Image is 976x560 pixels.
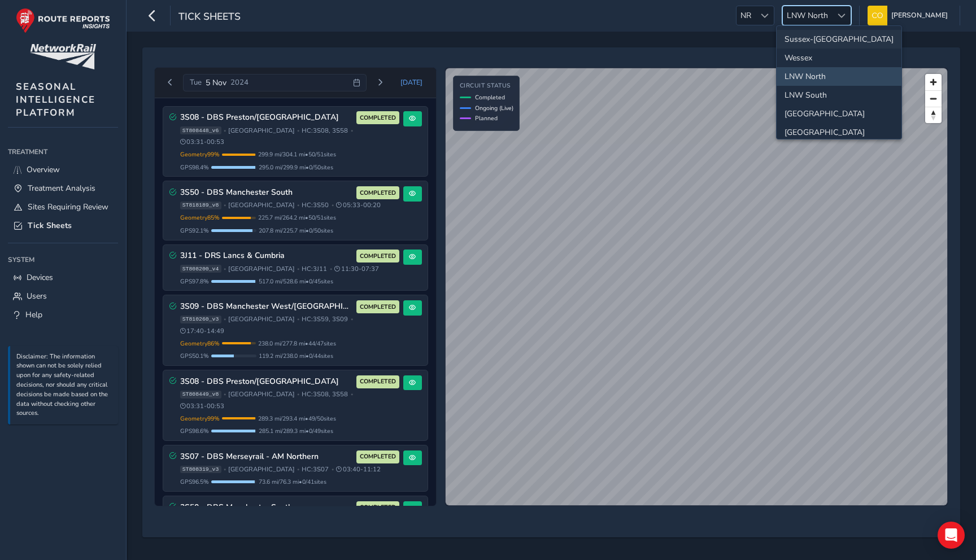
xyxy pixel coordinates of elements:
span: • [297,202,299,208]
span: Geometry 99 % [180,150,220,159]
canvas: Map [446,68,947,505]
span: GPS 96.5 % [180,478,209,486]
span: ST808200_v4 [180,265,221,273]
span: • [297,316,299,322]
span: ST808449_v8 [180,391,221,399]
span: LNW North [783,6,832,25]
div: Treatment [8,143,118,160]
li: Wales [777,123,901,142]
h3: 3S08 - DBS Preston/[GEOGRAPHIC_DATA] [180,377,353,387]
span: 295.0 mi / 299.9 mi • 0 / 50 sites [259,163,333,172]
a: Treatment Analysis [8,179,118,198]
p: Disclaimer: The information shown can not be solely relied upon for any safety-related decisions,... [16,352,112,419]
span: 2024 [230,77,249,88]
a: Tick Sheets [8,216,118,235]
h3: 3S50 - DBS Manchester South [180,188,353,198]
span: HC: 3S50 [302,201,329,209]
span: 238.0 mi / 277.8 mi • 44 / 47 sites [258,339,336,348]
span: Help [25,309,42,320]
span: COMPLETED [360,452,396,461]
span: 119.2 mi / 238.0 mi • 0 / 44 sites [259,352,333,360]
span: Geometry 99 % [180,414,220,423]
span: • [297,266,299,272]
span: • [297,391,299,397]
span: [GEOGRAPHIC_DATA] [228,315,295,323]
span: GPS 98.4 % [180,163,209,172]
span: COMPLETED [360,189,396,198]
li: LNW South [777,86,901,104]
span: [GEOGRAPHIC_DATA] [228,126,295,135]
span: HC: 3S08, 3S58 [302,390,348,399]
h3: 3J11 - DRS Lancs & Cumbria [180,251,353,261]
h3: 3S09 - DBS Manchester West/[GEOGRAPHIC_DATA] [180,302,353,312]
span: 289.3 mi / 293.4 mi • 49 / 50 sites [258,414,336,423]
a: Sites Requiring Review [8,198,118,216]
button: Previous day [161,76,180,90]
span: • [351,128,353,134]
span: [GEOGRAPHIC_DATA] [228,201,295,209]
a: Devices [8,268,118,287]
span: 17:40 - 14:49 [180,327,225,335]
span: 225.7 mi / 264.2 mi • 50 / 51 sites [258,213,336,222]
span: [GEOGRAPHIC_DATA] [228,465,295,474]
span: SEASONAL INTELLIGENCE PLATFORM [16,80,95,119]
span: • [224,202,226,208]
h3: 3S07 - DBS Merseyrail - AM Northern [180,452,353,462]
span: ST810260_v3 [180,316,221,323]
span: Completed [475,93,505,102]
span: Sites Requiring Review [28,202,108,212]
span: COMPLETED [360,252,396,261]
button: Reset bearing to north [925,107,942,123]
span: COMPLETED [360,377,396,386]
img: diamond-layout [868,6,887,25]
span: 03:31 - 00:53 [180,402,225,410]
span: • [297,466,299,473]
span: ST808319_v3 [180,466,221,474]
span: Devices [27,272,53,283]
span: 73.6 mi / 76.3 mi • 0 / 41 sites [259,478,326,486]
img: customer logo [30,44,96,69]
span: [PERSON_NAME] [891,6,948,25]
h3: 3S50 - DBS Manchester South [180,503,353,513]
span: NR [737,6,755,25]
span: 285.1 mi / 289.3 mi • 0 / 49 sites [259,427,333,435]
a: Users [8,287,118,305]
span: • [332,202,334,208]
span: COMPLETED [360,303,396,312]
span: Tick Sheets [28,220,72,231]
li: Sussex-Kent [777,30,901,49]
span: GPS 50.1 % [180,352,209,360]
span: • [224,466,226,473]
li: North and East [777,104,901,123]
span: • [224,266,226,272]
span: [DATE] [400,78,422,87]
span: [GEOGRAPHIC_DATA] [228,390,295,399]
button: Zoom in [925,74,942,90]
span: 03:31 - 00:53 [180,138,225,146]
span: 05:33 - 00:20 [336,201,381,209]
div: Open Intercom Messenger [938,522,965,549]
span: Planned [475,114,498,123]
span: 11:30 - 07:37 [334,265,379,273]
span: HC: 3J11 [302,265,327,273]
span: • [351,316,353,322]
div: System [8,251,118,268]
span: HC: 3S59, 3S09 [302,315,348,323]
span: COMPLETED [360,503,396,512]
span: Ongoing (Live) [475,104,513,112]
span: ST818189_v8 [180,202,221,209]
span: Users [27,291,47,301]
span: GPS 92.1 % [180,226,209,235]
span: Geometry 85 % [180,213,220,222]
span: Treatment Analysis [28,183,95,194]
span: HC: 3S07 [302,465,329,474]
span: Overview [27,164,60,175]
span: • [224,128,226,134]
span: GPS 97.8 % [180,277,209,286]
span: • [330,266,332,272]
span: ST808448_v6 [180,126,221,134]
span: HC: 3S08, 3S58 [302,126,348,135]
button: Zoom out [925,90,942,107]
button: [PERSON_NAME] [868,6,952,25]
span: • [224,316,226,322]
